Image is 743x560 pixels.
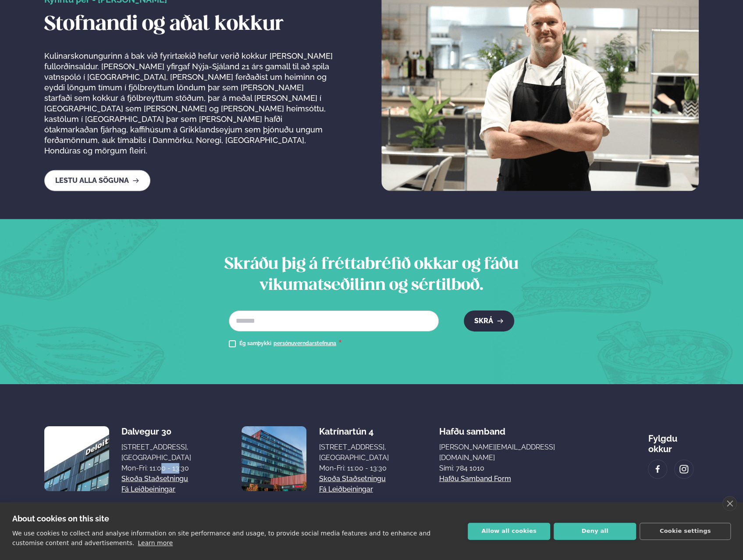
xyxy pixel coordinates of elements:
[439,463,597,474] p: Sími: 784 1010
[648,426,699,454] div: Fylgdu okkur
[464,310,514,332] button: Skrá
[274,340,336,347] a: persónuverndarstefnuna
[121,463,191,474] div: Mon-Fri: 11:00 - 13:30
[439,442,597,463] a: [PERSON_NAME][EMAIL_ADDRESS][DOMAIN_NAME]
[319,426,389,437] div: Katrínartún 4
[319,442,389,463] div: [STREET_ADDRESS], [GEOGRAPHIC_DATA]
[44,170,150,191] a: Lestu alla söguna
[679,464,689,474] img: image alt
[121,474,188,484] a: Skoða staðsetningu
[12,514,109,523] strong: About cookies on this site
[121,426,191,437] div: Dalvegur 30
[439,419,505,437] span: Hafðu samband
[44,426,109,491] img: image alt
[44,51,334,156] p: Kulinarskonungurinn á bak við fyrirtækið hefur verið kokkur [PERSON_NAME] fullorðinsaldur. [PERSO...
[554,523,636,540] button: Deny all
[675,460,693,478] a: image alt
[319,474,386,484] a: Skoða staðsetningu
[12,530,430,546] p: We use cookies to collect and analyse information on site performance and usage, to provide socia...
[653,464,662,474] img: image alt
[640,523,731,540] button: Cookie settings
[439,474,511,484] a: Hafðu samband form
[138,539,173,546] a: Learn more
[319,463,389,474] div: Mon-Fri: 11:00 - 13:30
[242,426,306,491] img: image alt
[648,460,667,478] a: image alt
[239,339,342,349] div: Ég samþykki
[44,12,334,37] h2: Stofnandi og aðal kokkur
[722,496,737,511] a: close
[199,254,544,296] h2: Skráðu þig á fréttabréfið okkar og fáðu vikumatseðilinn og sértilboð.
[121,442,191,463] div: [STREET_ADDRESS], [GEOGRAPHIC_DATA]
[121,484,175,495] a: Fá leiðbeiningar
[468,523,550,540] button: Allow all cookies
[319,484,373,495] a: Fá leiðbeiningar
